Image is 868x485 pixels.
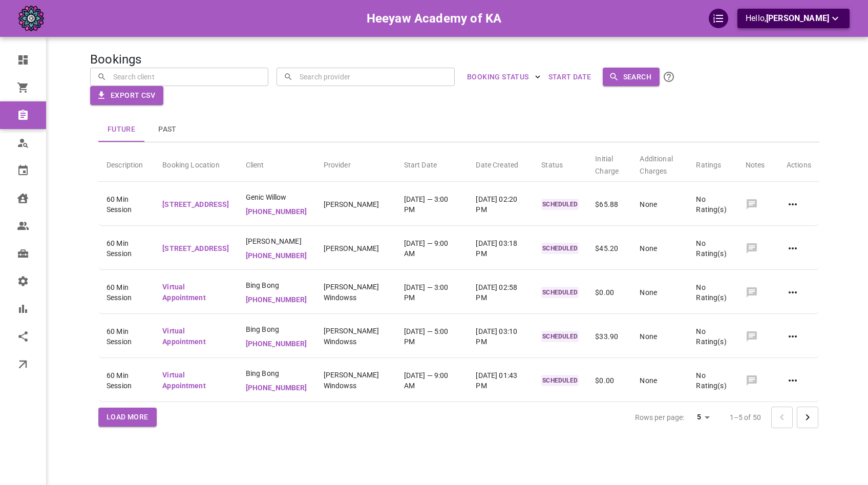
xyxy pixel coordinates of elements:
[730,412,761,423] p: 1–5 of 50
[688,228,737,270] td: No Rating(s)
[246,280,307,290] span: Bing Bong
[162,243,229,254] p: [STREET_ADDRESS]
[746,12,841,25] p: Hello,
[541,331,579,342] p: SCHEDULED
[98,117,144,142] button: Future
[238,144,315,182] th: Client
[162,282,229,303] p: Virtual Appointment
[603,68,660,87] button: Search
[246,383,307,393] p: [PHONE_NUMBER]
[660,68,678,86] button: Click the Search button to submit your search. All name/email searches are CASE SENSITIVE. To sea...
[246,368,307,378] span: Bing Bong
[463,68,544,87] button: BOOKING STATUS
[541,287,579,298] p: SCHEDULED
[396,228,468,270] td: [DATE] — 9:00 AM
[688,144,737,182] th: Ratings
[98,360,154,402] td: 60 Min Session
[90,86,163,105] button: Export CSV
[595,288,614,297] span: $0.00
[468,184,533,226] td: [DATE] 02:20 PM
[631,228,688,270] td: None
[246,206,307,217] p: [PHONE_NUMBER]
[766,13,829,23] span: [PERSON_NAME]
[689,410,713,425] div: 5
[595,376,614,385] span: $0.00
[98,144,154,182] th: Description
[688,184,737,226] td: No Rating(s)
[737,144,778,182] th: Notes
[541,199,579,210] p: SCHEDULED
[631,184,688,226] td: None
[544,68,596,87] button: Start Date
[587,144,631,182] th: Initial Charge
[18,6,44,31] img: company-logo
[98,316,154,358] td: 60 Min Session
[468,272,533,314] td: [DATE] 02:58 PM
[688,360,737,402] td: No Rating(s)
[709,9,728,28] div: QuickStart Guide
[541,243,579,254] p: SCHEDULED
[797,407,818,428] button: Go to next page
[98,408,157,427] button: Load More
[396,184,468,226] td: [DATE] — 3:00 PM
[631,272,688,314] td: None
[595,200,618,208] span: $65.88
[468,316,533,358] td: [DATE] 03:10 PM
[324,326,388,347] p: [PERSON_NAME] Windowss
[468,228,533,270] td: [DATE] 03:18 PM
[396,144,468,182] th: Start Date
[324,282,388,303] p: [PERSON_NAME] Windowss
[98,228,154,270] td: 60 Min Session
[297,68,448,86] input: Search provider
[635,412,685,423] p: Rows per page:
[144,117,190,142] button: Past
[246,236,307,246] span: [PERSON_NAME]
[533,144,587,182] th: Status
[631,360,688,402] td: None
[396,316,468,358] td: [DATE] — 5:00 PM
[162,326,229,347] p: Virtual Appointment
[468,144,533,182] th: Date Created
[246,192,307,202] span: Genic Willow
[98,184,154,226] td: 60 Min Session
[162,370,229,391] p: Virtual Appointment
[367,9,502,28] h6: Heeyaw Academy of KA
[246,294,307,305] p: [PHONE_NUMBER]
[541,375,579,386] p: SCHEDULED
[162,199,229,210] p: [STREET_ADDRESS]
[595,244,618,252] span: $45.20
[246,324,307,334] span: Bing Bong
[98,272,154,314] td: 60 Min Session
[737,9,850,28] button: Hello,[PERSON_NAME]
[324,199,388,210] p: [PERSON_NAME]
[396,360,468,402] td: [DATE] — 9:00 AM
[688,272,737,314] td: No Rating(s)
[468,360,533,402] td: [DATE] 01:43 PM
[396,272,468,314] td: [DATE] — 3:00 PM
[595,332,618,341] span: $33.90
[324,370,388,391] p: [PERSON_NAME] Windowss
[111,68,261,86] input: Search client
[315,144,396,182] th: Provider
[154,144,237,182] th: Booking Location
[778,144,819,182] th: Actions
[324,243,388,254] p: [PERSON_NAME]
[246,250,307,261] p: [PHONE_NUMBER]
[631,144,688,182] th: Additional Charges
[246,339,307,349] p: [PHONE_NUMBER]
[688,316,737,358] td: No Rating(s)
[631,316,688,358] td: None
